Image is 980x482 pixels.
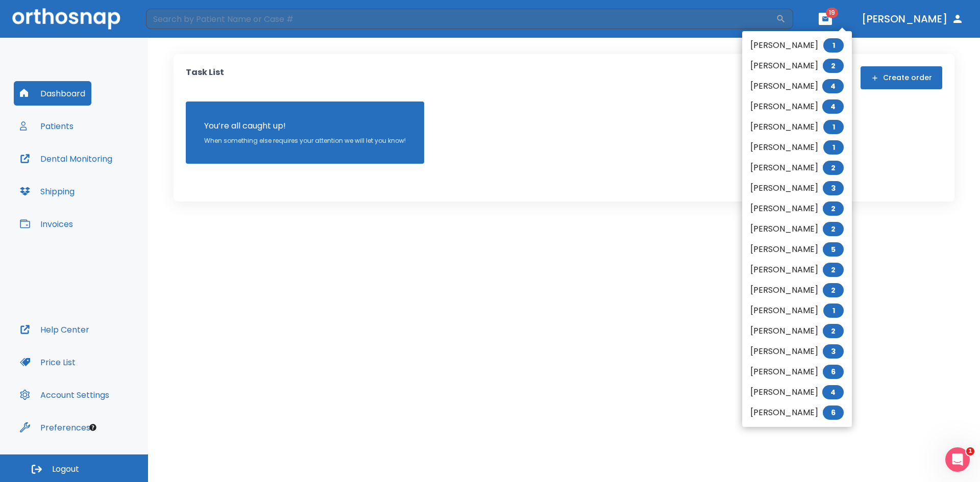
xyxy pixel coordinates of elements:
li: [PERSON_NAME] [742,341,852,362]
span: 2 [823,324,844,338]
iframe: Intercom live chat [945,447,970,472]
span: 4 [822,99,844,114]
li: [PERSON_NAME] [742,158,852,178]
li: [PERSON_NAME] [742,362,852,382]
li: [PERSON_NAME] [742,117,852,137]
span: 4 [822,79,844,93]
span: 2 [823,201,844,216]
span: 1 [823,303,844,318]
li: [PERSON_NAME] [742,76,852,96]
li: [PERSON_NAME] [742,56,852,76]
span: 1 [823,140,844,155]
span: 3 [823,181,844,195]
li: [PERSON_NAME] [742,260,852,280]
span: 1 [823,120,844,134]
li: [PERSON_NAME] [742,382,852,402]
span: 3 [823,344,844,359]
li: [PERSON_NAME] [742,280,852,300]
span: 5 [823,242,844,257]
span: 2 [823,59,844,73]
span: 6 [823,405,844,420]
span: 1 [966,447,974,455]
li: [PERSON_NAME] [742,35,852,56]
span: 1 [823,38,844,53]
li: [PERSON_NAME] [742,178,852,198]
li: [PERSON_NAME] [742,321,852,341]
span: 4 [822,385,844,399]
span: 6 [823,365,844,379]
li: [PERSON_NAME] [742,300,852,321]
li: [PERSON_NAME] [742,239,852,260]
span: 2 [823,161,844,175]
span: 2 [823,283,844,297]
span: 2 [823,222,844,236]
span: 2 [823,263,844,277]
li: [PERSON_NAME] [742,219,852,239]
li: [PERSON_NAME] [742,137,852,158]
li: [PERSON_NAME] [742,96,852,117]
li: [PERSON_NAME] [742,198,852,219]
li: [PERSON_NAME] [742,402,852,423]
